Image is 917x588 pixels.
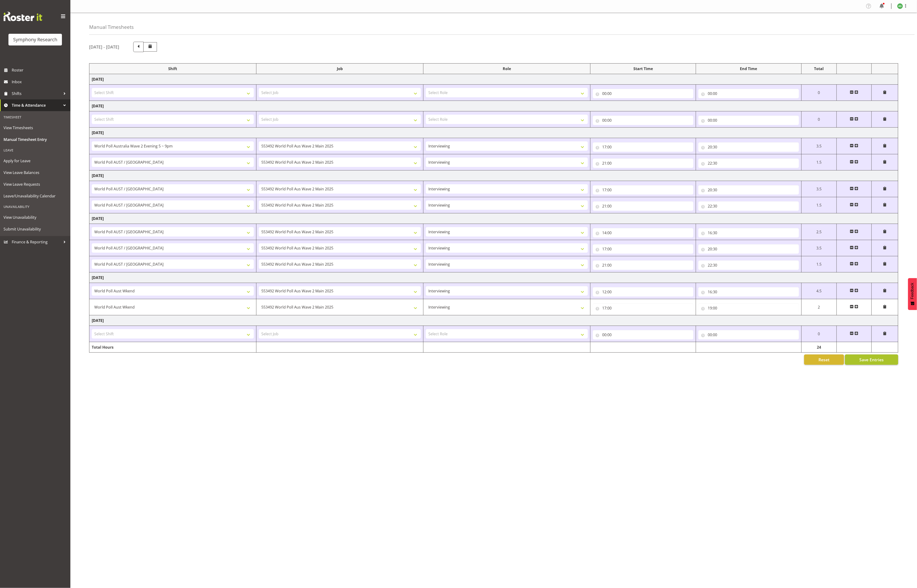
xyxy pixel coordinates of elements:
div: Leave [1,145,69,155]
span: View Timesheets [4,124,67,131]
td: 1.5 [801,154,837,170]
span: Shifts [12,90,61,97]
div: End Time [698,66,799,72]
td: 1.5 [801,256,837,272]
td: [DATE] [89,170,898,181]
td: 4.5 [801,283,837,299]
a: Manual Timesheet Entry [1,134,69,145]
td: 0 [801,85,837,101]
input: Click to select... [593,260,693,270]
a: View Leave Balances [1,167,69,178]
input: Click to select... [593,89,693,98]
div: Symphony Research [13,36,57,43]
input: Click to select... [593,287,693,297]
input: Click to select... [593,228,693,237]
td: [DATE] [89,74,898,85]
input: Click to select... [593,158,693,168]
input: Click to select... [593,116,693,125]
td: 0 [801,326,837,342]
span: Manual Timesheet Entry [4,136,67,143]
button: Save Entries [845,354,898,365]
button: Reset [804,354,844,365]
input: Click to select... [593,185,693,195]
input: Click to select... [698,185,799,195]
input: Click to select... [698,244,799,254]
input: Click to select... [698,330,799,339]
span: Submit Unavailability [4,226,67,233]
span: Roster [12,67,68,74]
span: View Unavailability [4,214,67,221]
td: 24 [801,342,837,353]
div: Job [259,66,421,72]
span: Inbox [12,78,68,85]
a: Submit Unavailability [1,223,69,235]
span: Leave/Unavailability Calendar [4,192,67,200]
div: Start Time [593,66,693,72]
input: Click to select... [593,201,693,211]
td: [DATE] [89,128,898,138]
td: 1.5 [801,197,837,213]
input: Click to select... [698,116,799,125]
a: Leave/Unavailability Calendar [1,190,69,202]
input: Click to select... [698,142,799,152]
td: [DATE] [89,315,898,326]
input: Click to select... [698,303,799,313]
span: Time & Attendance [12,102,61,109]
div: Role [426,66,588,72]
td: Total Hours [89,342,256,353]
td: [DATE] [89,101,898,111]
span: View Leave Balances [4,169,67,176]
td: 2 [801,299,837,315]
td: 3.5 [801,138,837,154]
div: Shift [92,66,254,72]
img: ange-steiger11422.jpg [897,3,903,9]
div: Unavailability [1,202,69,211]
span: Reset [818,357,829,363]
input: Click to select... [698,201,799,211]
span: View Leave Requests [4,181,67,188]
td: 0 [801,111,837,128]
h5: [DATE] - [DATE] [89,44,119,49]
a: View Leave Requests [1,178,69,190]
input: Click to select... [698,260,799,270]
input: Click to select... [593,142,693,152]
input: Click to select... [593,244,693,254]
span: Feedback [910,283,915,299]
span: Apply for Leave [4,157,67,164]
input: Click to select... [593,303,693,313]
button: Feedback - Show survey [908,278,917,310]
td: 3.5 [801,240,837,256]
input: Click to select... [698,89,799,98]
td: 2.5 [801,224,837,240]
td: 3.5 [801,181,837,197]
a: View Timesheets [1,122,69,134]
div: Total [804,66,834,72]
img: Rosterit website logo [4,12,42,21]
h4: Manual Timesheets [89,24,134,30]
input: Click to select... [698,287,799,297]
td: [DATE] [89,272,898,283]
input: Click to select... [593,330,693,339]
td: [DATE] [89,213,898,224]
div: Timesheet [1,112,69,122]
input: Click to select... [698,158,799,168]
span: Finance & Reporting [12,238,61,245]
span: Save Entries [859,357,884,363]
input: Click to select... [698,228,799,237]
a: Apply for Leave [1,155,69,167]
a: View Unavailability [1,211,69,223]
